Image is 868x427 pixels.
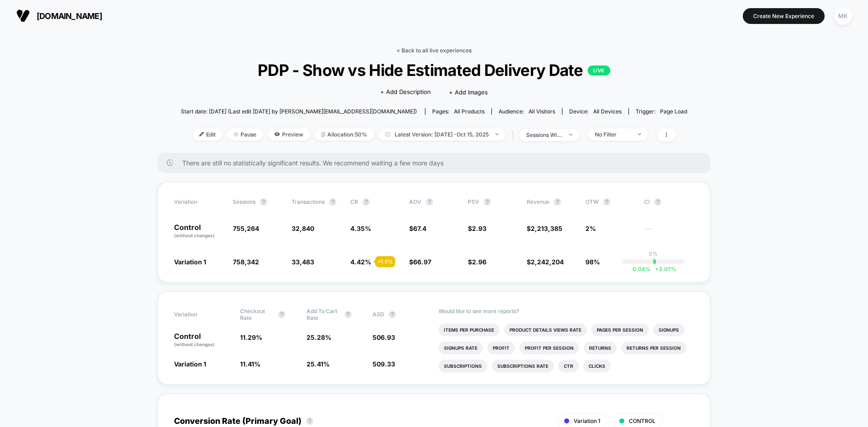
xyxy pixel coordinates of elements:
li: Profit [487,342,515,354]
span: 67.4 [413,225,426,232]
span: CR [350,198,358,205]
button: MK [831,7,854,25]
span: all products [454,108,485,115]
button: ? [363,198,370,206]
span: 0.04 % [632,266,651,272]
span: Latest Version: [DATE] - Oct 15, 2025 [378,128,505,141]
p: Would like to see more reports? [439,308,694,314]
button: ? [603,198,610,206]
span: 66.97 [413,258,431,266]
span: 25.28 % [307,333,331,341]
li: Pages Per Session [591,324,649,336]
span: [DOMAIN_NAME] [37,11,102,21]
p: Control [174,224,224,239]
span: Variation 1 [574,418,600,424]
span: All Visitors [528,108,555,115]
img: end [495,133,499,135]
span: 4.35 % [350,225,371,232]
span: (without changes) [174,342,215,347]
span: $ [409,225,426,232]
span: + Add Images [449,89,488,96]
img: calendar [385,132,390,136]
span: 25.41 % [307,360,330,368]
button: ? [344,311,352,318]
p: LIVE [588,66,610,75]
span: 2.93 [472,225,486,232]
button: ? [426,198,433,206]
span: Revenue [527,198,549,205]
button: ? [484,198,491,206]
li: Profit Per Session [519,342,579,354]
span: ASD [373,311,384,318]
span: 755,264 [233,225,259,232]
span: 2% [585,225,596,232]
span: Variation [174,308,224,321]
li: Subscriptions [439,360,487,372]
span: 2.96 [472,258,486,266]
div: Audience: [499,108,555,115]
span: + [655,266,659,272]
li: Signups Rate [439,342,483,354]
span: 2,242,204 [531,258,564,266]
span: 33,483 [292,258,314,266]
img: end [234,132,238,136]
span: PSV [468,198,479,205]
span: $ [527,225,562,232]
span: $ [468,225,486,232]
span: Variation [174,198,224,206]
button: ? [389,311,396,318]
span: Add To Cart Rate [307,308,340,321]
div: No Filter [595,131,631,138]
span: --- [644,226,694,239]
img: end [638,133,641,135]
button: ? [306,418,313,425]
span: AOV [409,198,421,205]
li: Ctr [558,360,579,372]
li: Product Details Views Rate [504,324,587,336]
span: Preview [268,128,310,141]
span: OTW [585,198,635,206]
span: 98% [585,258,600,266]
span: CI [644,198,694,206]
p: | [652,257,654,264]
span: CONTROL [629,418,656,424]
button: [DOMAIN_NAME] [14,9,105,23]
button: ? [654,198,661,206]
span: 32,840 [292,225,314,232]
span: 3.07 % [651,266,676,272]
li: Returns Per Session [621,342,686,354]
a: < Back to all live experiences [396,47,472,54]
button: ? [554,198,561,206]
div: + 1.5 % [375,256,395,267]
button: ? [278,311,285,318]
span: 506.93 [373,333,395,341]
span: Sessions [233,198,255,205]
li: Clicks [583,360,611,372]
p: Control [174,333,231,348]
li: Signups [653,324,684,336]
button: ? [260,198,267,206]
span: $ [527,258,564,266]
span: Edit [193,128,222,141]
span: Variation 1 [174,360,206,368]
span: all devices [593,108,622,115]
div: sessions with impression [526,131,562,138]
span: Checkout Rate [240,308,274,321]
span: $ [468,258,486,266]
div: MK [834,7,852,25]
span: Allocation: 50% [315,128,374,141]
span: Page Load [660,108,687,115]
span: PDP - Show vs Hide Estimated Delivery Date [206,61,662,80]
span: 758,342 [233,258,259,266]
span: 509.33 [373,360,395,368]
span: Device: [562,108,628,115]
div: Pages: [432,108,485,115]
div: Trigger: [636,108,687,115]
li: Returns [584,342,617,354]
span: 4.42 % [350,258,371,266]
button: ? [329,198,336,206]
li: Items Per Purchase [439,324,500,336]
span: Start date: [DATE] (Last edit [DATE] by [PERSON_NAME][EMAIL_ADDRESS][DOMAIN_NAME]) [181,108,417,115]
img: rebalance [321,132,325,137]
span: $ [409,258,431,266]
